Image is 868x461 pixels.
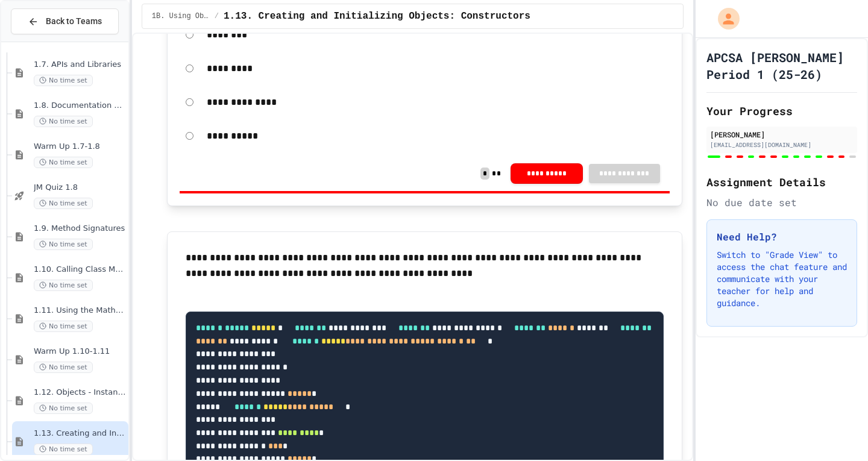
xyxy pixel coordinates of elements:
[34,280,93,291] span: No time set
[34,101,126,111] span: 1.8. Documentation with Comments and Preconditions
[705,5,743,33] div: My Account
[717,249,847,309] p: Switch to "Grade View" to access the chat feature and communicate with your teacher for help and ...
[34,157,93,168] span: No time set
[34,116,93,127] span: No time set
[34,265,126,275] span: 1.10. Calling Class Methods
[224,9,530,24] span: 1.13. Creating and Initializing Objects: Constructors
[34,362,93,373] span: No time set
[34,75,93,86] span: No time set
[710,140,854,149] div: [EMAIL_ADDRESS][DOMAIN_NAME]
[34,198,93,209] span: No time set
[34,444,93,455] span: No time set
[706,49,857,83] h1: APCSA [PERSON_NAME] Period 1 (25-26)
[34,387,126,398] span: 1.12. Objects - Instances of Classes
[34,224,126,234] span: 1.9. Method Signatures
[34,183,126,193] span: JM Quiz 1.8
[34,142,126,152] span: Warm Up 1.7-1.8
[46,15,102,28] span: Back to Teams
[34,403,93,414] span: No time set
[706,174,857,190] h2: Assignment Details
[34,60,126,70] span: 1.7. APIs and Libraries
[34,347,126,357] span: Warm Up 1.10-1.11
[717,230,847,244] h3: Need Help?
[34,239,93,250] span: No time set
[34,321,93,332] span: No time set
[152,11,210,21] span: 1B. Using Objects
[706,102,857,119] h2: Your Progress
[710,129,854,140] div: [PERSON_NAME]
[34,428,126,439] span: 1.13. Creating and Initializing Objects: Constructors
[215,11,219,21] span: /
[34,306,126,316] span: 1.11. Using the Math Class
[706,195,857,210] div: No due date set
